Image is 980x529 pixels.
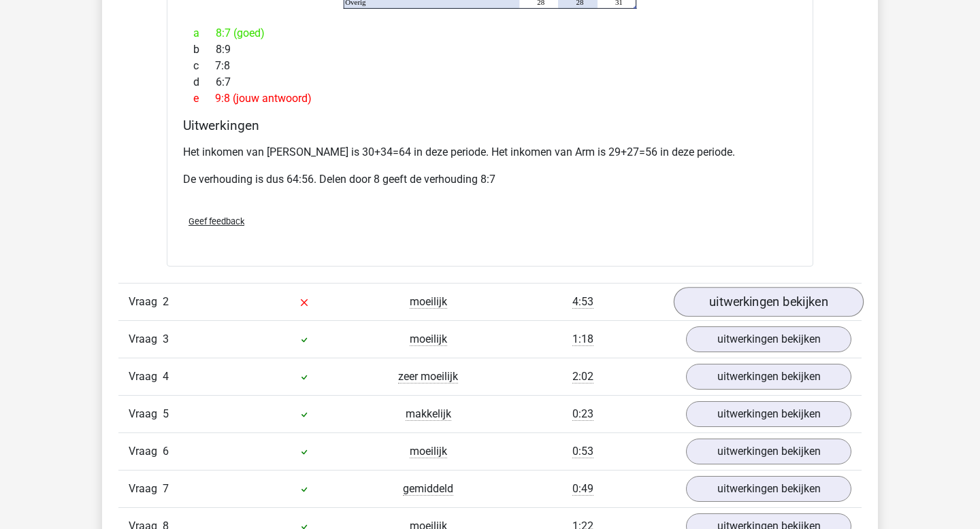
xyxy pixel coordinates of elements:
[193,25,216,41] span: a
[686,326,851,352] a: uitwerkingen bekijken
[686,439,851,464] a: uitwerkingen bekijken
[163,407,169,420] span: 5
[686,476,851,502] a: uitwerkingen bekijken
[183,41,797,58] div: 8:9
[163,445,169,458] span: 6
[129,331,163,347] span: Vraag
[572,445,593,458] span: 0:53
[572,295,593,309] span: 4:53
[183,171,797,188] p: De verhouding is dus 64:56. Delen door 8 geeft de verhouding 8:7
[403,482,453,496] span: gemiddeld
[398,370,458,383] span: zeer moeilijk
[183,58,797,74] div: 7:8
[406,407,451,421] span: makkelijk
[572,332,593,346] span: 1:18
[129,294,163,310] span: Vraag
[193,74,216,90] span: d
[572,482,593,496] span: 0:49
[183,74,797,90] div: 6:7
[183,90,797,107] div: 9:8 (jouw antwoord)
[686,401,851,427] a: uitwerkingen bekijken
[572,407,593,421] span: 0:23
[163,332,169,345] span: 3
[410,445,447,458] span: moeilijk
[183,118,797,133] h4: Uitwerkingen
[674,287,864,317] a: uitwerkingen bekijken
[129,481,163,497] span: Vraag
[193,90,215,107] span: e
[129,406,163,422] span: Vraag
[410,332,447,346] span: moeilijk
[163,295,169,308] span: 2
[572,370,593,383] span: 2:02
[129,443,163,460] span: Vraag
[410,295,447,309] span: moeilijk
[183,25,797,41] div: 8:7 (goed)
[183,144,797,160] p: Het inkomen van [PERSON_NAME] is 30+34=64 in deze periode. Het inkomen van Arm is 29+27=56 in dez...
[163,370,169,383] span: 4
[193,58,215,74] span: c
[189,216,244,226] span: Geef feedback
[193,41,216,58] span: b
[686,364,851,390] a: uitwerkingen bekijken
[163,482,169,495] span: 7
[129,369,163,385] span: Vraag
